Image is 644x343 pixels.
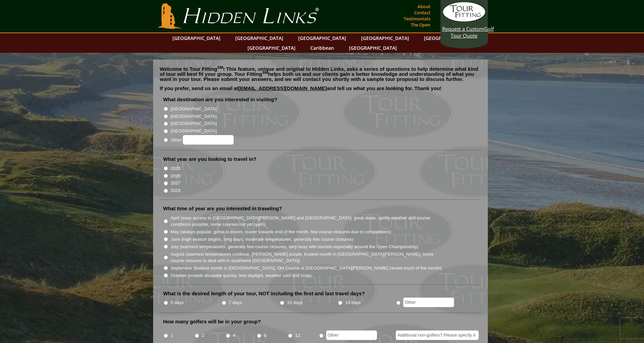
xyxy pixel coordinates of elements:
label: 1 [171,332,173,339]
a: Caribbean [307,43,337,53]
label: April (easy access to [GEOGRAPHIC_DATA][PERSON_NAME] and [GEOGRAPHIC_DATA], great deals, spotty w... [171,215,443,228]
label: 12 [295,332,300,339]
a: [EMAIL_ADDRESS][DOMAIN_NAME] [238,85,327,91]
label: [GEOGRAPHIC_DATA] [171,120,217,127]
label: May (always popular, gorse in bloom, busier towards end of the month, few course closures due to ... [171,229,391,235]
label: What time of year are you interested in traveling? [163,205,282,212]
label: [GEOGRAPHIC_DATA] [171,128,217,134]
label: August (warmest temperatures continue, [PERSON_NAME] purple, busiest month in [GEOGRAPHIC_DATA][P... [171,251,443,264]
input: Other [403,298,454,307]
a: [GEOGRAPHIC_DATA] [345,43,400,53]
sup: SM [217,65,223,69]
a: About [416,2,432,11]
label: [GEOGRAPHIC_DATA] [171,113,217,120]
label: Other: [171,135,234,145]
a: [GEOGRAPHIC_DATA] [244,43,299,53]
label: What is the desired length of your tour, NOT including the first and last travel days? [163,290,365,297]
label: 2028 [171,187,181,194]
a: [GEOGRAPHIC_DATA] [169,33,224,43]
input: Other [326,330,377,340]
span: Request a Custom [442,25,484,32]
input: Additional non-golfers? Please specify # [396,330,479,340]
label: July (warmest temperatures, generally few course closures, very busy with tourists especially aro... [171,243,419,250]
label: 10 days [287,299,303,306]
input: Other: [183,135,234,145]
label: 14 days [345,299,361,306]
label: October (crowds dissipate quickly, less daylight, weather cool and crisp) [171,272,312,279]
label: 5 days [171,299,184,306]
label: [GEOGRAPHIC_DATA] [171,106,217,112]
label: 4 [233,332,235,339]
label: 8 [264,332,266,339]
a: The Open [409,20,432,29]
label: 7 days [229,299,242,306]
a: Testimonials [402,14,432,23]
label: September (busiest month in [GEOGRAPHIC_DATA], Old Course at [GEOGRAPHIC_DATA][PERSON_NAME] close... [171,265,442,272]
label: 2027 [171,180,181,187]
label: 2 [202,332,204,339]
label: What year are you looking to travel in? [163,156,257,163]
label: June (high season begins, long days, moderate temperatures, generally few course closures) [171,236,354,243]
a: [GEOGRAPHIC_DATA] [421,33,475,43]
sup: SM [262,70,268,74]
label: How many golfers will be in your group? [163,318,261,325]
p: If you prefer, send us an email at and tell us what you are looking for. Thank you! [160,86,481,96]
a: [GEOGRAPHIC_DATA] [358,33,412,43]
label: 2025 [171,165,181,172]
a: [GEOGRAPHIC_DATA] [232,33,287,43]
label: What destination are you interested in visiting? [163,96,278,103]
a: Contact [412,8,432,17]
a: [GEOGRAPHIC_DATA] [295,33,350,43]
p: Welcome to Tour Fitting ! This feature, unique and original to Hidden Links, asks a series of que... [160,66,481,82]
a: Request a CustomGolf Tour Quote [442,2,486,39]
label: 2026 [171,173,181,179]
